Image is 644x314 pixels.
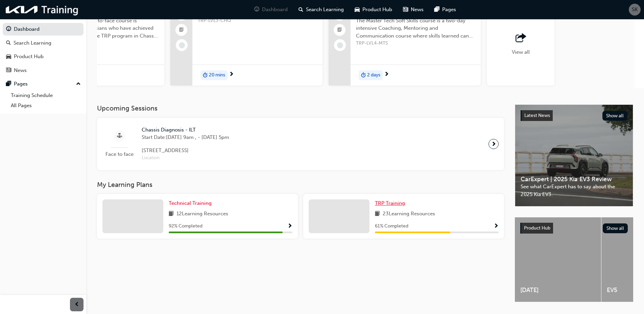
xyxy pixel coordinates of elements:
[521,183,627,198] span: See what CarExpert has to say about the 2025 Kia EV3.
[142,154,229,162] span: Location
[14,67,27,74] div: News
[249,3,293,17] a: guage-iconDashboard
[8,100,84,111] a: All Pages
[442,6,456,14] span: Pages
[3,22,84,78] button: DashboardSearch LearningProduct HubNews
[293,3,349,17] a: search-iconSearch Learning
[6,81,11,87] span: pages-icon
[3,50,84,63] a: Product Hub
[524,113,550,118] span: Latest News
[170,4,323,86] a: Chassis Diagnosis QuizTRP-LVL3-CHQduration-icon20 mins
[142,134,229,141] span: Start Date: [DATE] 9am , - [DATE] 5pm
[14,39,51,47] div: Search Learning
[3,78,84,90] button: Pages
[603,223,628,233] button: Show all
[494,223,499,230] span: Show Progress
[299,5,303,14] span: search-icon
[179,26,184,34] span: booktick-icon
[383,210,435,218] span: 23 Learning Resources
[375,199,408,207] a: TRP Training
[355,5,360,14] span: car-icon
[337,42,343,48] span: learningRecordVerb_NONE-icon
[102,150,136,158] span: Face to face
[524,225,550,231] span: Product Hub
[6,54,11,60] span: car-icon
[40,17,159,40] span: The Chassis Expert face-to-face course is designed to train technicians who have achieved Certifi...
[398,3,429,17] a: news-iconNews
[287,222,292,231] button: Show Progress
[74,300,79,309] span: prev-icon
[8,90,84,101] a: Training Schedule
[203,71,208,80] span: duration-icon
[384,72,389,78] span: next-icon
[375,210,380,218] span: book-icon
[434,5,439,14] span: pages-icon
[97,104,504,112] h3: Upcoming Sessions
[329,4,481,86] a: MT Soft Skills - ILTThe Master Tech Soft Skills course is a two-day intensive Coaching, Mentoring...
[403,5,408,14] span: news-icon
[14,80,28,88] div: Pages
[97,181,504,189] h3: My Learning Plans
[487,4,639,88] button: View all
[337,26,342,34] span: booktick-icon
[76,80,81,89] span: up-icon
[361,71,366,80] span: duration-icon
[356,40,475,47] span: TRP-LVL4-MTS
[356,17,475,40] span: The Master Tech Soft Skills course is a two-day intensive Coaching, Mentoring and Communication c...
[179,42,185,48] span: learningRecordVerb_NONE-icon
[169,199,214,207] a: Technical Training
[375,200,405,206] span: TRP Training
[520,286,596,294] span: [DATE]
[306,6,344,14] span: Search Learning
[632,6,638,14] span: SK
[491,139,496,149] span: next-icon
[262,6,288,14] span: Dashboard
[362,6,392,14] span: Product Hub
[176,210,228,218] span: 12 Learning Resources
[3,3,81,17] img: kia-training
[520,223,628,234] a: Product HubShow all
[629,4,641,16] button: SK
[6,68,11,74] span: news-icon
[3,64,84,77] a: News
[521,110,627,121] a: Latest NewsShow all
[102,123,499,165] a: Face to faceChassis Diagnosis - ILTStart Date:[DATE] 9am , - [DATE] 5pm[STREET_ADDRESS]Location
[512,49,530,55] span: View all
[6,40,11,46] span: search-icon
[14,53,44,61] div: Product Hub
[349,3,398,17] a: car-iconProduct Hub
[367,71,380,79] span: 2 days
[254,5,259,14] span: guage-icon
[429,3,461,17] a: pages-iconPages
[198,17,317,25] span: TRP-LVL3-CHQ
[169,200,212,206] span: Technical Training
[411,6,424,14] span: News
[3,23,84,35] a: Dashboard
[40,40,159,47] span: TRP-LVL3-CHD
[117,132,122,140] span: sessionType_FACE_TO_FACE-icon
[3,37,84,49] a: Search Learning
[602,111,628,121] button: Show all
[229,72,234,78] span: next-icon
[142,147,229,154] span: [STREET_ADDRESS]
[142,126,229,134] span: Chassis Diagnosis - ILT
[169,210,174,218] span: book-icon
[521,175,627,183] span: CarExpert | 2025 Kia EV3 Review
[515,217,601,302] a: [DATE]
[287,223,292,230] span: Show Progress
[515,104,633,207] a: Latest NewsShow allCarExpert | 2025 Kia EV3 ReviewSee what CarExpert has to say about the 2025 Ki...
[375,222,408,230] span: 61 % Completed
[209,71,225,79] span: 20 mins
[494,222,499,231] button: Show Progress
[6,26,11,32] span: guage-icon
[516,33,526,43] span: outbound-icon
[169,222,202,230] span: 92 % Completed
